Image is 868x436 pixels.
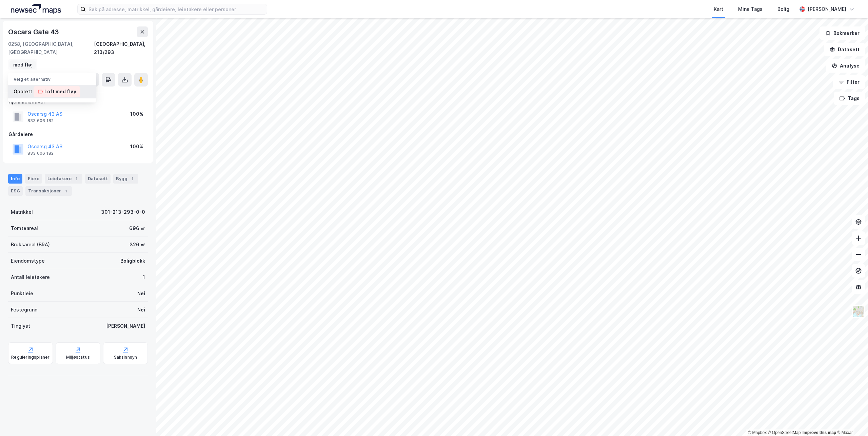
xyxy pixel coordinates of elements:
[8,85,96,98] div: Opprett
[120,257,145,265] div: Boligblokk
[803,430,836,435] a: Improve this map
[826,59,865,73] button: Analyse
[129,224,145,232] div: 696 ㎡
[114,355,137,360] div: Saksinnsyn
[66,355,90,360] div: Miljøstatus
[11,289,33,298] div: Punktleie
[8,174,22,184] div: Info
[834,92,865,105] button: Tags
[11,241,50,249] div: Bruksareal (BRA)
[11,355,50,360] div: Reguleringsplaner
[11,273,50,281] div: Antall leietakere
[768,430,801,435] a: OpenStreetMap
[27,118,54,124] div: 833 606 182
[11,4,61,14] img: logo.a4113a55bc3d86da70a041830d287a7e.svg
[8,26,60,37] div: Oscars Gate 43
[62,188,69,194] div: 1
[73,175,80,182] div: 1
[94,40,148,56] div: [GEOGRAPHIC_DATA], 213/293
[14,62,32,68] input: Tag
[738,5,763,13] div: Mine Tags
[11,208,33,216] div: Matrikkel
[820,26,865,40] button: Bokmerker
[834,403,868,436] iframe: Chat Widget
[824,43,865,56] button: Datasett
[834,403,868,436] div: Kontrollprogram for chat
[11,224,38,232] div: Tomteareal
[777,5,789,13] div: Bolig
[27,151,54,156] div: 833 606 182
[101,208,145,216] div: 301-213-293-0-0
[25,174,42,184] div: Eiere
[113,174,138,184] div: Bygg
[137,306,145,314] div: Nei
[808,5,846,13] div: [PERSON_NAME]
[833,75,865,89] button: Filter
[85,174,111,184] div: Datasett
[137,289,145,298] div: Nei
[8,130,147,138] div: Gårdeiere
[8,73,96,82] div: Velg et alternativ
[130,110,143,118] div: 100%
[11,306,37,314] div: Festegrunn
[44,88,76,96] div: Loft med fløy
[130,143,143,151] div: 100%
[129,175,136,182] div: 1
[11,257,45,265] div: Eiendomstype
[45,174,82,184] div: Leietakere
[86,4,267,14] input: Søk på adresse, matrikkel, gårdeiere, leietakere eller personer
[130,241,145,249] div: 326 ㎡
[8,98,147,106] div: Hjemmelshaver
[852,305,865,318] img: Z
[106,322,145,330] div: [PERSON_NAME]
[714,5,723,13] div: Kart
[8,186,23,196] div: ESG
[143,273,145,281] div: 1
[748,430,767,435] a: Mapbox
[8,40,94,56] div: 0258, [GEOGRAPHIC_DATA], [GEOGRAPHIC_DATA]
[11,322,30,330] div: Tinglyst
[25,186,72,196] div: Transaksjoner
